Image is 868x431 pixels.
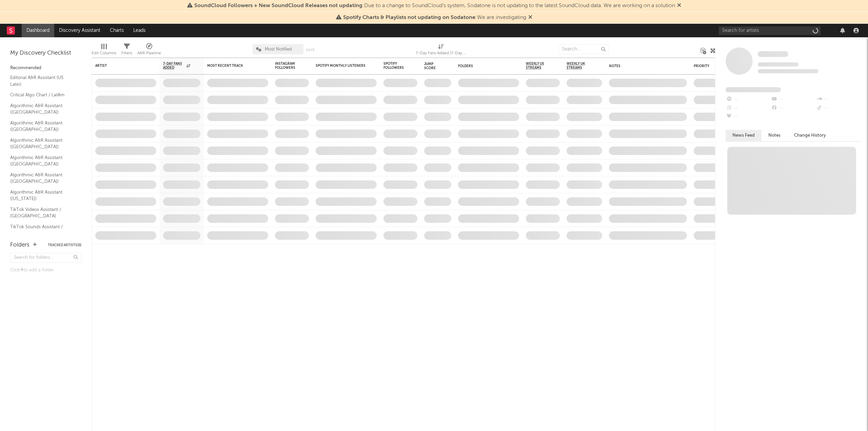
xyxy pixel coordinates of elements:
span: Most Notified [265,47,292,52]
span: Weekly UK Streams [567,62,592,70]
div: -- [771,104,816,113]
button: Tracked Artists(0) [48,243,81,247]
div: A&R Pipeline [137,49,161,57]
div: Instagram Followers [275,62,299,70]
div: Edit Columns [92,49,116,57]
a: Editorial A&R Assistant (US Latin) [10,74,75,88]
div: -- [771,95,816,104]
a: Algorithmic A&R Assistant ([GEOGRAPHIC_DATA]) [10,119,75,133]
a: Algorithmic A&R Assistant ([GEOGRAPHIC_DATA]) [10,171,75,185]
div: Spotify Monthly Listeners [316,64,367,68]
a: Leads [129,24,150,37]
input: Search for artists [719,26,821,35]
div: Artist [95,64,146,68]
button: Notes [762,130,787,141]
div: -- [816,95,861,104]
a: Algorithmic A&R Assistant ([US_STATE]) [10,189,75,202]
a: Discovery Assistant [54,24,105,37]
div: -- [726,95,771,104]
span: : Due to a change to SoundCloud's system, Sodatone is not updating to the latest SoundCloud data.... [194,3,675,8]
div: Folders [458,64,509,68]
div: Filters [121,49,132,57]
input: Search for folders... [10,253,81,263]
span: SoundCloud Followers + New SoundCloud Releases not updating [194,3,362,8]
button: Change History [787,130,833,141]
a: Critical Algo Chart / LatAm [10,91,75,99]
div: 7-Day Fans Added (7-Day Fans Added) [416,41,467,60]
span: Dismiss [677,3,681,8]
a: Algorithmic A&R Assistant ([GEOGRAPHIC_DATA]) [10,102,75,116]
div: Spotify Followers [383,62,407,70]
div: Notes [609,64,677,68]
a: TikTok Sounds Assistant / [GEOGRAPHIC_DATA] [10,223,75,237]
a: Dashboard [22,24,54,37]
span: Spotify Charts & Playlists not updating on Sodatone [343,15,475,20]
div: -- [726,113,771,121]
a: TikTok Videos Assistant / [GEOGRAPHIC_DATA] [10,206,75,220]
span: 0 fans last week [758,69,818,73]
a: Charts [105,24,129,37]
button: Save [306,48,315,52]
a: Algorithmic A&R Assistant ([GEOGRAPHIC_DATA]) [10,154,75,168]
div: Priority [694,64,721,68]
span: Fans Added by Platform [726,87,781,92]
div: My Discovery Checklist [10,49,81,57]
a: Some Artist [758,51,788,58]
span: Dismiss [528,15,532,20]
span: Tracking Since: [DATE] [758,62,798,66]
div: Click to add a folder. [10,266,81,274]
div: -- [726,104,771,113]
div: Edit Columns [92,41,116,60]
input: Search... [558,44,609,54]
button: News Feed [726,130,762,141]
span: Some Artist [758,51,788,57]
div: Jump Score [424,62,441,70]
div: Recommended [10,64,81,72]
div: Filters [121,41,132,60]
div: Most Recent Track [207,64,258,68]
div: 7-Day Fans Added (7-Day Fans Added) [416,49,467,57]
div: -- [816,104,861,113]
a: Algorithmic A&R Assistant ([GEOGRAPHIC_DATA]) [10,137,75,151]
div: A&R Pipeline [137,41,161,60]
span: 7-Day Fans Added [163,62,185,70]
div: Folders [10,241,29,249]
span: : We are investigating [343,15,526,20]
span: Weekly US Streams [526,62,550,70]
